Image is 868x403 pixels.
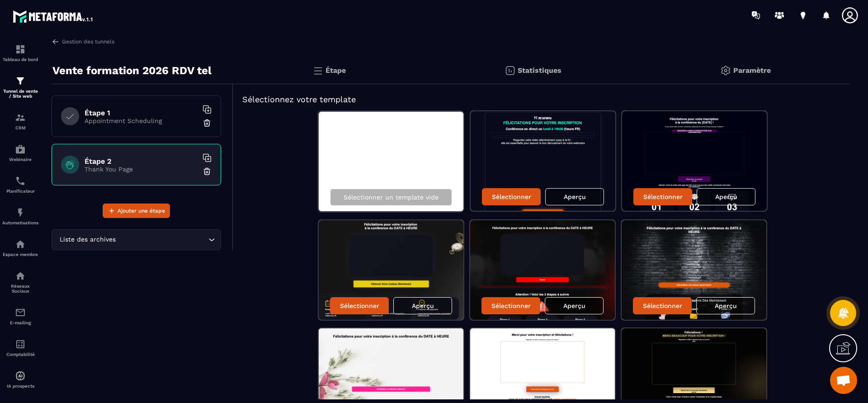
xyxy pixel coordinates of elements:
img: social-network [15,270,26,281]
p: Sélectionner [492,193,531,200]
img: image [622,220,766,320]
img: automations [15,239,26,250]
a: schedulerschedulerPlanificateur [2,169,38,200]
img: image [622,111,767,211]
a: Gestion des tunnels [52,38,114,46]
a: automationsautomationsEspace membre [2,232,38,264]
h5: Sélectionnez votre template [242,93,841,106]
p: Statistiques [518,66,561,75]
a: Ouvrir le chat [830,367,857,394]
p: Sélectionner [491,302,531,309]
h6: Étape 2 [85,157,198,166]
p: Réseaux Sociaux [2,284,38,294]
p: Aperçu [564,193,586,200]
a: automationsautomationsWebinaire [2,137,38,169]
p: Tableau de bord [2,57,38,62]
img: email [15,307,26,318]
a: emailemailE-mailing [2,300,38,332]
img: image [471,111,615,211]
p: Tunnel de vente / Site web [2,89,38,99]
img: image [470,220,615,320]
p: Aperçu [412,302,434,309]
input: Search for option [118,235,206,245]
p: Espace membre [2,252,38,257]
p: Étape [325,66,346,75]
a: accountantaccountantComptabilité [2,332,38,364]
img: bars.0d591741.svg [312,65,323,76]
img: automations [15,370,26,381]
p: Automatisations [2,220,38,225]
img: setting-gr.5f69749f.svg [720,65,731,76]
p: Thank You Page [85,166,198,173]
a: formationformationCRM [2,105,38,137]
a: social-networksocial-networkRéseaux Sociaux [2,264,38,300]
p: Aperçu [715,302,737,309]
p: Sélectionner [643,302,682,309]
p: Planificateur [2,189,38,194]
img: formation [15,76,26,86]
img: stats.20deebd0.svg [505,65,515,76]
p: Sélectionner [340,302,379,309]
img: trash [203,119,212,128]
img: scheduler [15,175,26,186]
p: Paramètre [733,66,771,75]
a: formationformationTunnel de vente / Site web [2,69,38,105]
img: image [319,220,463,320]
div: Search for option [52,229,221,250]
p: Vente formation 2026 RDV tel [52,62,212,80]
a: formationformationTableau de bord [2,37,38,69]
p: Comptabilité [2,352,38,357]
a: automationsautomationsAutomatisations [2,200,38,232]
p: Appointment Scheduling [85,117,198,124]
p: Sélectionner un template vide [344,194,439,201]
p: IA prospects [2,384,38,389]
span: Ajouter une étape [118,206,165,215]
span: Liste des archives [57,235,118,245]
img: accountant [15,339,26,350]
img: formation [15,44,26,55]
p: Aperçu [563,302,585,309]
h6: Étape 1 [85,109,198,117]
p: E-mailing [2,320,38,325]
p: Webinaire [2,157,38,162]
p: Aperçu [715,193,737,200]
button: Ajouter une étape [103,204,170,218]
img: arrow [52,38,60,46]
p: CRM [2,125,38,130]
img: trash [203,167,212,176]
img: automations [15,144,26,155]
img: formation [15,112,26,123]
img: logo [13,8,94,24]
p: Sélectionner [643,193,683,200]
img: automations [15,207,26,218]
